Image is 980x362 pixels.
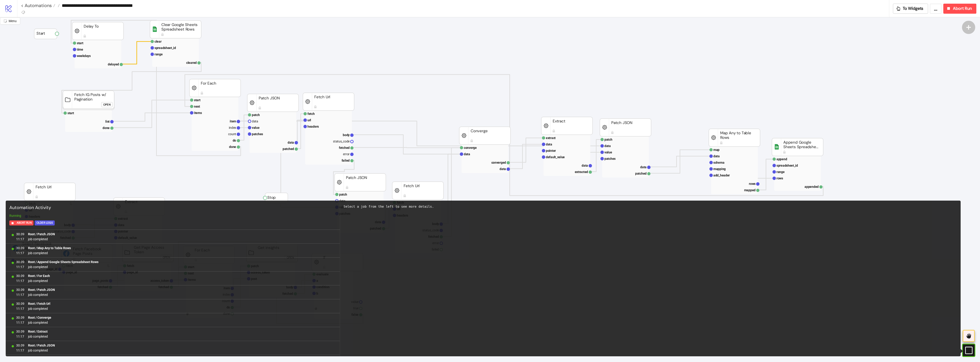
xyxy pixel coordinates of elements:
span: Abort Run [953,6,972,11]
text: add_header [713,173,730,177]
text: data [640,165,647,169]
span: job completed [28,264,98,269]
button: ... [930,4,941,14]
text: data [464,152,470,156]
text: headers [307,125,319,128]
a: < Automations [21,3,55,8]
span: 30.09 [16,259,24,264]
text: body [343,133,350,137]
text: fetch [307,112,315,116]
span: radius-bottomright [4,19,7,23]
text: status_code [333,140,350,143]
text: map [713,148,720,152]
text: pointer [546,149,556,153]
text: value [252,126,260,129]
b: Root / Patch JSON [28,344,55,347]
div: Open [103,102,111,107]
text: patch [604,138,612,141]
text: patch [252,113,260,117]
span: job completed [28,306,50,311]
b: Root / Patch JSON [28,288,55,292]
text: url [307,118,311,122]
button: Abort Run [9,220,34,225]
text: data [500,167,506,171]
text: weekdays [77,54,91,58]
text: data [582,164,588,167]
span: 11:17 [16,348,24,353]
text: patches [604,157,616,160]
span: 30.09 [16,343,24,348]
span: 11:17 [16,292,24,297]
b: Root / Append Google Sheets Spreadsheet Rows [28,260,98,264]
text: patch [339,193,347,196]
span: 30.09 [16,301,24,306]
span: Abort Run [17,220,32,225]
span: 11:17 [16,264,24,269]
text: clear [155,40,162,43]
text: append [776,157,787,161]
span: 11:17 [16,320,24,325]
div: Select a job from the left to see more details. [344,204,957,209]
span: 11:17 [16,237,24,242]
text: data [252,119,258,123]
span: Menu [9,19,17,23]
span: 30.09 [16,232,24,237]
span: job completed [28,251,71,256]
span: job completed [28,237,55,242]
text: range [155,52,163,56]
text: extract [546,136,556,140]
span: job completed [28,292,55,297]
text: default_value [546,155,565,159]
text: time [77,48,83,51]
text: spreadsheet_id [776,164,798,167]
text: value [604,150,612,154]
b: Root / Map Any to Table Rows [28,246,71,250]
text: next [194,105,200,108]
text: items [194,111,202,115]
span: 30.09 [16,315,24,320]
button: Abort Run [943,4,976,14]
span: 30.09 [16,287,24,292]
text: data [288,141,294,144]
text: mapping [713,167,726,171]
text: rows [776,176,783,180]
div: Running [8,213,338,218]
text: data [604,144,611,148]
text: start [67,111,74,115]
text: error [343,152,350,156]
span: job completed [28,334,48,339]
b: Root / Fetch Url [28,302,50,305]
b: Root / Patch JSON [28,232,55,236]
text: list [105,120,110,123]
text: data [713,154,720,158]
button: Open [101,102,113,107]
span: job completed [28,320,51,325]
text: index [229,126,236,129]
text: converge [464,146,477,150]
span: 11:17 [16,278,24,283]
text: data [339,199,346,203]
span: To Widgets [903,6,923,11]
div: Older Logs [36,220,53,225]
span: 30.09 [16,246,24,251]
span: 11:17 [16,251,24,256]
text: item [230,119,236,123]
text: range [776,170,785,174]
text: patches [252,132,263,136]
span: 11:17 [16,334,24,339]
text: data [546,142,552,146]
text: rows [749,182,756,186]
button: Older Logs [35,220,55,225]
span: job completed [28,278,50,283]
text: schema [713,161,725,164]
text: count [228,132,236,136]
span: 30.09 [16,329,24,334]
text: spreadsheet_id [155,46,176,50]
text: start [77,41,83,45]
b: Root / Converge [28,316,51,319]
span: job completed [28,348,55,353]
button: To Widgets [893,4,928,14]
span: 30.09 [16,273,24,278]
b: Root / Extract [28,330,48,333]
span: 11:17 [16,306,24,311]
